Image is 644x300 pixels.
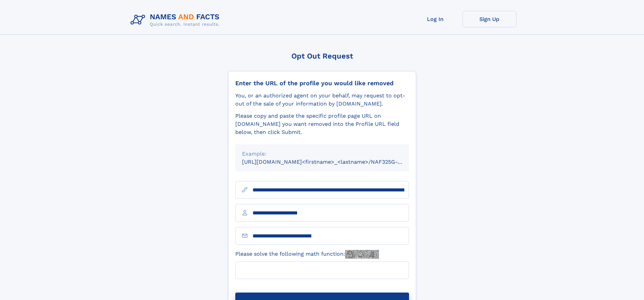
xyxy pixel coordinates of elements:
div: Enter the URL of the profile you would like removed [235,79,409,87]
div: Opt Out Request [228,52,416,60]
img: Logo Names and Facts [128,11,225,29]
a: Sign Up [462,11,517,27]
small: [URL][DOMAIN_NAME]<firstname>_<lastname>/NAF325G-xxxxxxxx [242,159,422,165]
label: Please solve the following math function: [235,250,379,259]
div: Please copy and paste the specific profile page URL on [DOMAIN_NAME] you want removed into the Pr... [235,112,409,136]
div: You, or an authorized agent on your behalf, may request to opt-out of the sale of your informatio... [235,92,409,108]
a: Log In [408,11,462,27]
div: Example: [242,150,402,158]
